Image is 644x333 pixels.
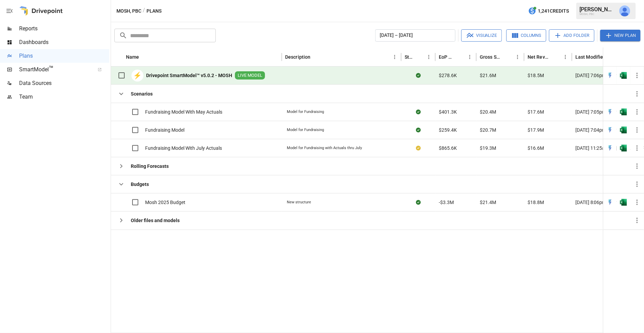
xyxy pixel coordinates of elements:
[607,108,614,115] div: Open in Quick Edit
[480,108,496,115] span: $20.4M
[600,30,641,41] button: New Plan
[620,127,627,133] div: Open in Excel
[580,13,615,16] div: MOSH, PBC
[528,199,544,206] span: $18.8M
[620,108,627,115] img: excel-icon.76473adf.svg
[528,127,544,133] span: $17.9M
[131,217,180,224] b: Older files and models
[607,72,614,79] div: Open in Quick Edit
[480,54,503,60] div: Gross Sales
[145,108,222,115] span: Fundraising Model With May Actuals
[506,29,546,42] button: Columns
[439,108,457,115] span: $401.3K
[619,5,630,16] img: Jeff Gamsey
[439,72,457,79] span: $278.6K
[311,52,321,62] button: Sort
[416,127,421,133] div: Sync complete
[607,127,614,133] div: Open in Quick Edit
[145,145,222,151] span: Fundraising Model With July Actuals
[513,52,522,62] button: Gross Sales column menu
[607,127,614,133] img: quick-edit-flash.b8aec18c.svg
[607,145,614,151] img: quick-edit-flash.b8aec18c.svg
[19,79,109,87] span: Data Sources
[607,72,614,79] img: quick-edit-flash.b8aec18c.svg
[620,127,627,133] img: excel-icon.76473adf.svg
[461,29,502,42] button: Visualize
[131,181,149,188] b: Budgets
[503,52,513,62] button: Sort
[561,52,570,62] button: Net Revenue column menu
[620,72,627,79] img: excel-icon.76473adf.svg
[607,108,614,115] img: quick-edit-flash.b8aec18c.svg
[528,145,544,151] span: $16.6M
[287,109,324,115] div: Model for Fundraising
[528,72,544,79] span: $18.5M
[19,52,109,60] span: Plans
[620,199,627,206] div: Open in Excel
[416,108,421,115] div: Sync complete
[456,52,465,62] button: Sort
[131,70,143,82] div: ⚡
[607,199,614,206] img: quick-edit-flash.b8aec18c.svg
[480,127,496,133] span: $20.7M
[480,72,496,79] span: $21.6M
[439,127,457,133] span: $259.4K
[526,5,572,17] button: 1,241Credits
[416,145,421,151] div: Your plan has changes in Excel that are not reflected in the Drivepoint Data Warehouse, select "S...
[131,163,169,170] b: Rolling Forecasts
[143,7,145,15] div: /
[140,52,150,62] button: Sort
[528,108,544,115] span: $17.6M
[287,127,324,133] div: Model for Fundraising
[439,54,455,60] div: EoP Cash
[19,38,109,46] span: Dashboards
[390,52,400,62] button: Description column menu
[620,145,627,151] img: excel-icon.76473adf.svg
[416,72,421,79] div: Sync complete
[439,145,457,151] span: $865.6K
[575,54,606,60] div: Last Modified
[415,52,424,62] button: Sort
[528,54,550,60] div: Net Revenue
[615,1,634,20] button: Jeff Gamsey
[634,52,644,62] button: Sort
[620,108,627,115] div: Open in Excel
[49,64,54,73] span: ™
[620,72,627,79] div: Open in Excel
[620,145,627,151] div: Open in Excel
[607,145,614,151] div: Open in Quick Edit
[465,52,475,62] button: EoP Cash column menu
[580,6,615,13] div: [PERSON_NAME]
[607,199,614,206] div: Open in Quick Edit
[19,66,90,74] span: SmartModel
[19,25,109,33] span: Reports
[19,93,109,101] span: Team
[116,7,141,15] button: MOSH, PBC
[146,72,232,79] b: Drivepoint SmartModel™ v5.0.2 - MOSH
[287,145,362,151] div: Model for Fundraising with Actuals thru July
[549,29,594,42] button: Add Folder
[480,199,496,206] span: $21.4M
[439,199,454,206] span: -$3.3M
[235,72,265,79] span: LIVE MODEL
[145,127,184,133] span: Fundraising Model
[416,199,421,206] div: Sync complete
[285,54,311,60] div: Description
[551,52,561,62] button: Sort
[480,145,496,151] span: $19.3M
[126,54,139,60] div: Name
[287,200,311,205] div: New structure
[131,90,153,97] b: Scenarios
[538,7,569,15] span: 1,241 Credits
[424,52,434,62] button: Status column menu
[145,199,185,206] span: Mosh 2025 Budget
[405,54,414,60] div: Status
[375,29,456,42] button: [DATE] – [DATE]
[620,199,627,206] img: excel-icon.76473adf.svg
